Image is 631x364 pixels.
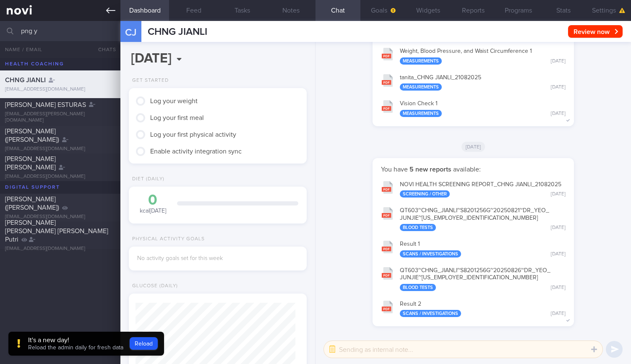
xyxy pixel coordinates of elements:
div: [EMAIL_ADDRESS][DOMAIN_NAME] [5,86,115,93]
div: [DATE] [551,111,566,117]
div: CJ [115,16,147,48]
div: Result 2 [400,301,566,317]
span: [PERSON_NAME] [PERSON_NAME] [PERSON_NAME] Putri [5,219,108,243]
div: [DATE] [551,225,566,231]
button: Review now [568,25,623,38]
div: Scans / Investigations [400,310,461,317]
div: [EMAIL_ADDRESS][DOMAIN_NAME] [5,146,115,152]
div: 0 [137,193,169,208]
div: [DATE] [551,285,566,291]
button: tanita_CHNG JIANLI_21082025 Measurements [DATE] [377,69,570,95]
div: Blood Tests [400,284,436,291]
span: [PERSON_NAME] ESTURAS [5,101,86,108]
span: [DATE] [462,142,485,152]
div: Glucose (Daily) [129,283,178,289]
div: It's a new day! [28,336,123,344]
div: Screening / Other [400,190,450,198]
div: Diet (Daily) [129,176,164,182]
div: Measurements [400,83,442,91]
div: Measurements [400,57,442,65]
div: Vision Check 1 [400,100,566,117]
div: Result 1 [400,241,566,257]
div: [DATE] [551,58,566,65]
span: CHNG JIANLI [148,27,207,37]
div: [EMAIL_ADDRESS][PERSON_NAME][DOMAIN_NAME] [5,111,115,124]
button: Vision Check 1 Measurements [DATE] [377,95,570,121]
div: [DATE] [551,251,566,257]
div: Scans / Investigations [400,250,461,257]
div: [EMAIL_ADDRESS][DOMAIN_NAME] [5,174,115,180]
div: [EMAIL_ADDRESS][DOMAIN_NAME] [5,246,115,252]
strong: 5 new reports [408,166,453,173]
p: You have available: [381,165,566,174]
span: [PERSON_NAME] [PERSON_NAME] [5,156,56,171]
span: Reload the admin daily for fresh data [28,345,123,351]
div: Get Started [129,78,169,84]
button: Chats [87,41,120,58]
div: [DATE] [551,311,566,317]
span: [PERSON_NAME] ([PERSON_NAME]) [5,128,59,143]
button: Result 1 Scans / Investigations [DATE] [377,235,570,262]
div: Blood Tests [400,224,436,231]
div: Measurements [400,110,442,117]
button: QT603~CHNG_JIANLI~S8201256G~20250826~DR_YEO_JUNJIE~[US_EMPLOYER_IDENTIFICATION_NUMBER] Blood Test... [377,262,570,295]
button: Weight, Blood Pressure, and Waist Circumference 1 Measurements [DATE] [377,42,570,69]
div: tanita_ CHNG JIANLI_ 21082025 [400,74,566,91]
button: Result 2 Scans / Investigations [DATE] [377,295,570,322]
span: [PERSON_NAME] ([PERSON_NAME]) [5,196,59,211]
button: QT603~CHNG_JIANLI~S8201256G~20250821~DR_YEO_JUNJIE~[US_EMPLOYER_IDENTIFICATION_NUMBER] Blood Test... [377,202,570,235]
span: CHNG JIANLI [5,77,46,83]
div: QT603~CHNG_ JIANLI~S8201256G~20250821~DR_ YEO_ JUNJIE~[US_EMPLOYER_IDENTIFICATION_NUMBER] [400,207,566,231]
div: kcal [DATE] [137,193,169,215]
div: [DATE] [551,84,566,91]
div: [DATE] [551,191,566,198]
button: NOVI HEALTH SCREENING REPORT_CHNG JIANLI_21082025 Screening / Other [DATE] [377,176,570,202]
div: Physical Activity Goals [129,236,205,242]
div: NOVI HEALTH SCREENING REPORT_ CHNG JIANLI_ 21082025 [400,181,566,198]
div: [EMAIL_ADDRESS][DOMAIN_NAME] [5,214,115,220]
button: Reload [130,337,158,350]
div: No activity goals set for this week [137,255,298,263]
div: QT603~CHNG_ JIANLI~S8201256G~20250826~DR_ YEO_ JUNJIE~[US_EMPLOYER_IDENTIFICATION_NUMBER] [400,267,566,291]
div: Weight, Blood Pressure, and Waist Circumference 1 [400,48,566,65]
